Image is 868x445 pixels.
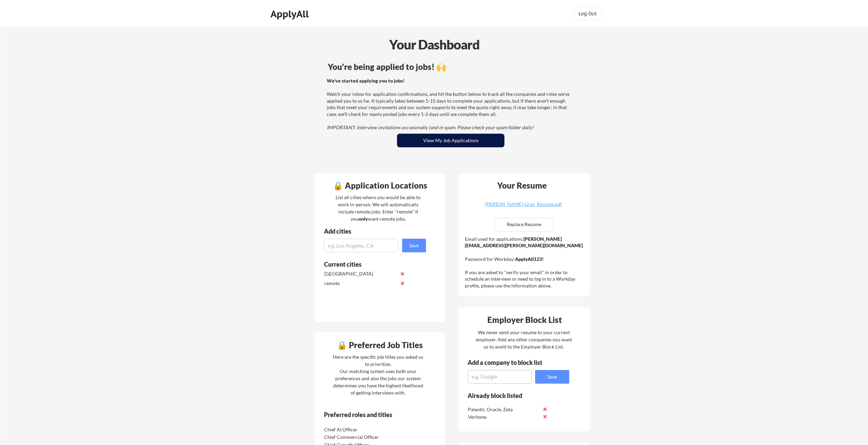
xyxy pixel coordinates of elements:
div: Your Dashboard [1,35,868,54]
div: 🔒 Application Locations [317,181,443,190]
div: Employer Block List [461,316,588,324]
button: View My Job Applications [397,134,504,147]
div: Chief Commercial Officer [324,434,396,441]
button: Save [535,370,569,384]
div: Current cities [324,261,418,267]
div: Palantir, Oracle, Zeta [468,406,540,413]
strong: [PERSON_NAME][EMAIL_ADDRESS][PERSON_NAME][DOMAIN_NAME] [465,236,583,249]
div: remote [324,280,396,287]
div: Watch your inbox for application confirmations, and hit the button below to track all the compani... [327,77,573,131]
div: Add cities [324,228,428,234]
div: You're being applied to jobs! 🙌 [328,63,574,71]
input: e.g. Los Angeles, CA [324,239,398,252]
div: Here are the specific job titles you asked us to prioritize. Our matching system uses both your p... [331,353,425,396]
div: 🔒 Preferred Job Titles [317,341,443,349]
strong: We've started applying you to jobs! [327,78,404,84]
div: Your Resume [488,181,556,190]
div: Chief AI Officer [324,426,396,433]
div: We never send your resume to your current employer. Add any other companies you want us to avoid ... [475,329,572,350]
strong: only [358,216,368,222]
em: IMPORTANT: Interview invitations occasionally land in spam. Please check your spam folder daily! [327,124,534,130]
div: List all cities where you would be able to work in-person. We will automatically include remote j... [331,194,425,222]
button: Save [402,239,426,252]
div: [GEOGRAPHIC_DATA] [324,270,396,277]
a: [PERSON_NAME]-Gray_Resume.pdf [483,202,564,212]
div: [PERSON_NAME]-Gray_Resume.pdf [483,202,564,207]
div: Already block listed [468,392,560,399]
div: Email used for applications: Password for Workday: If you are asked to "verify your email" in ord... [465,236,585,289]
div: Veritone [468,414,540,420]
button: Log Out [574,7,601,20]
strong: ApplyAll123! [515,256,544,262]
div: Add a company to block list [468,359,553,366]
div: ApplyAll [270,8,311,20]
div: Preferred roles and titles [324,412,417,418]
